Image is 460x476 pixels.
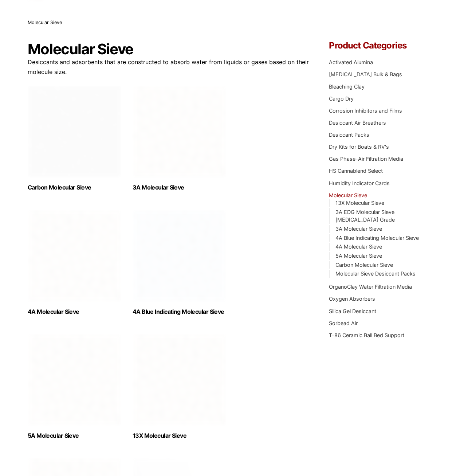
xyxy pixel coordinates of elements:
[28,334,121,439] a: Visit product category 5A Molecular Sieve
[329,192,367,198] a: Molecular Sieve
[133,184,226,191] h2: 3A Molecular Sieve
[329,320,358,326] a: Sorbead Air
[335,200,384,206] a: 13X Molecular Sieve
[329,284,412,290] a: OrganoClay Water Filtration Media
[329,332,404,338] a: T-86 Ceramic Ball Bed Support
[329,108,402,114] a: Corrosion Inhibitors and Films
[329,41,432,50] h4: Product Categories
[28,57,309,77] p: Desiccants and adsorbents that are constructed to absorb water from liquids or gases based on the...
[133,308,226,315] h2: 4A Blue Indicating Molecular Sieve
[329,180,390,186] a: Humidity Indicator Cards
[28,210,121,301] img: 4A Molecular Sieve
[329,156,403,162] a: Gas Phase-Air Filtration Media
[133,334,226,425] img: 13X Molecular Sieve
[28,41,309,57] h1: Molecular Sieve
[28,334,121,425] img: 5A Molecular Sieve
[335,262,393,268] a: Carbon Molecular Sieve
[329,296,375,302] a: Oxygen Absorbers
[28,86,121,177] img: Carbon Molecular Sieve
[28,20,62,25] span: Molecular Sieve
[329,308,376,314] a: Silica Gel Desiccant
[133,210,226,315] a: Visit product category 4A Blue Indicating Molecular Sieve
[133,432,226,439] h2: 13X Molecular Sieve
[329,59,373,65] a: Activated Alumina
[133,86,226,191] a: Visit product category 3A Molecular Sieve
[329,71,402,77] a: [MEDICAL_DATA] Bulk & Bags
[28,86,121,191] a: Visit product category Carbon Molecular Sieve
[28,184,121,191] h2: Carbon Molecular Sieve
[133,210,226,301] img: 4A Blue Indicating Molecular Sieve
[28,308,121,315] h2: 4A Molecular Sieve
[335,253,382,259] a: 5A Molecular Sieve
[133,334,226,439] a: Visit product category 13X Molecular Sieve
[28,432,121,439] h2: 5A Molecular Sieve
[329,168,383,174] a: HS Cannablend Select
[133,86,226,177] img: 3A Molecular Sieve
[335,270,416,277] a: Molecular Sieve Desiccant Packs
[335,243,382,250] a: 4A Molecular Sieve
[329,83,365,90] a: Bleaching Clay
[329,144,389,150] a: Dry Kits for Boats & RV's
[329,120,386,126] a: Desiccant Air Breathers
[335,226,382,232] a: 3A Molecular Sieve
[28,210,121,315] a: Visit product category 4A Molecular Sieve
[329,132,369,138] a: Desiccant Packs
[335,209,395,223] a: 3A EDG Molecular Sieve [MEDICAL_DATA] Grade
[335,235,419,241] a: 4A Blue Indicating Molecular Sieve
[329,95,354,102] a: Cargo Dry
